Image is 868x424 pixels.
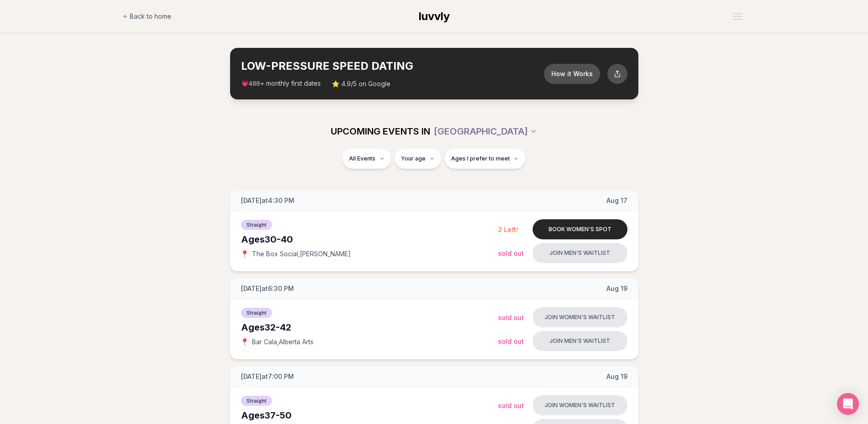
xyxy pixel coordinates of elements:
span: UPCOMING EVENTS IN [331,125,430,138]
span: Aug 19 [606,372,627,381]
span: luvvly [419,10,450,23]
span: [DATE] at 7:00 PM [241,372,294,381]
span: Ages I prefer to meet [451,155,510,162]
span: Sold Out [498,337,524,345]
div: Ages 37-50 [241,409,498,422]
span: All Events [349,155,375,162]
span: Sold Out [498,249,524,257]
span: [DATE] at 6:30 PM [241,284,294,293]
div: Open Intercom Messenger [837,393,859,415]
button: Book women's spot [533,219,627,239]
button: Your age [395,149,441,169]
button: Join women's waitlist [533,307,627,327]
span: [DATE] at 4:30 PM [241,196,294,205]
button: How it Works [544,64,600,84]
span: Bar Cala , Alberta Arts [252,337,313,346]
span: 480 [249,80,260,88]
span: The Box Social , [PERSON_NAME] [252,249,351,259]
span: Sold Out [498,402,524,409]
div: Ages 32-42 [241,321,498,334]
span: 2 Left! [498,226,518,233]
h2: LOW-PRESSURE SPEED DATING [241,59,544,73]
span: ⭐ 4.9/5 on Google [332,79,390,88]
button: All Events [343,149,391,169]
button: Join men's waitlist [533,243,627,263]
button: Ages I prefer to meet [445,149,525,169]
a: luvvly [419,9,450,24]
span: Straight [241,220,272,230]
span: Sold Out [498,314,524,321]
button: Open menu [729,10,746,23]
span: Straight [241,396,272,406]
span: Aug 17 [606,196,627,205]
span: Aug 19 [606,284,627,293]
button: [GEOGRAPHIC_DATA] [434,121,537,141]
span: 💗 + monthly first dates [241,79,321,88]
span: Straight [241,308,272,318]
div: Ages 30-40 [241,233,498,246]
span: Your age [401,155,426,162]
span: 📍 [241,250,248,258]
span: Back to home [130,12,171,21]
a: Back to home [123,7,171,26]
button: Join women's waitlist [533,395,627,415]
button: Join men's waitlist [533,331,627,351]
span: 📍 [241,338,248,346]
